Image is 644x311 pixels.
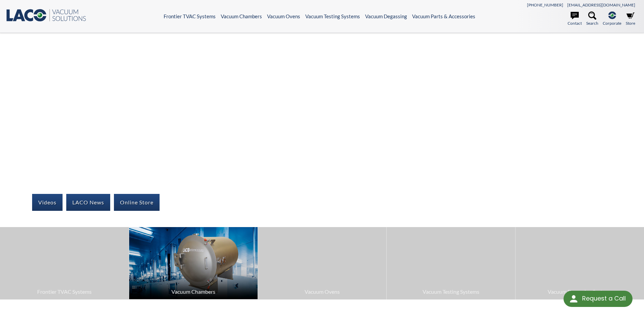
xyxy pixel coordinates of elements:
a: Online Store [114,194,160,211]
span: Vacuum Chambers [133,287,254,296]
a: Vacuum Testing Systems [305,13,360,19]
div: Request a Call [582,291,626,306]
span: Vacuum Degassing Systems [519,287,641,296]
img: Vacuum Chamber image [129,227,258,299]
span: Corporate [603,20,621,26]
a: Vacuum Ovens [258,227,386,299]
a: Search [586,12,598,26]
a: Vacuum Parts & Accessories [412,13,475,19]
a: LACO News [66,194,110,211]
a: [EMAIL_ADDRESS][DOMAIN_NAME] [567,2,635,7]
a: Vacuum Degassing Systems [516,227,644,299]
a: Vacuum Degassing [365,13,407,19]
div: Request a Call [564,291,633,307]
span: Vacuum Ovens [261,287,383,296]
span: Vacuum Testing Systems [390,287,512,296]
a: Store [626,12,635,26]
img: round button [568,293,579,304]
a: Videos [32,194,63,211]
a: [PHONE_NUMBER] [527,2,563,7]
a: Vacuum Testing Systems [387,227,515,299]
span: Frontier TVAC Systems [3,287,125,296]
a: Frontier TVAC Systems [164,13,216,19]
a: Contact [568,12,582,26]
a: Vacuum Chambers [129,227,258,299]
a: Vacuum Ovens [267,13,300,19]
a: Vacuum Chambers [221,13,262,19]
